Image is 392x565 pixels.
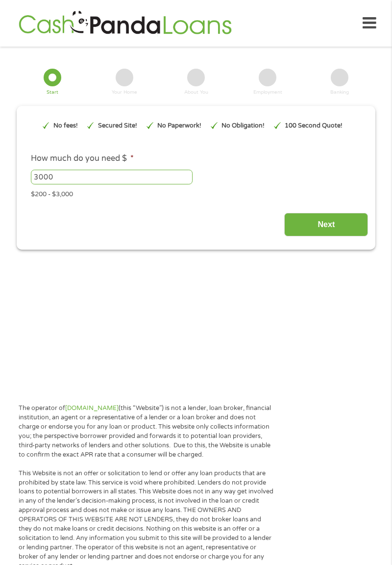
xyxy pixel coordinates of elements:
[184,90,208,95] div: About You
[31,154,134,164] label: How much do you need $
[47,90,58,95] div: Start
[285,121,343,130] p: 100 Second Quote!
[221,121,265,130] p: No Obligation!
[112,90,137,95] div: Your Home
[53,121,78,130] p: No fees!
[330,90,349,95] div: Banking
[31,186,361,200] div: $200 - $3,000
[16,9,234,37] img: GetLoanNow Logo
[65,404,119,412] a: [DOMAIN_NAME]
[19,404,274,459] p: The operator of (this “Website”) is not a lender, loan broker, financial institution, an agent or...
[284,213,368,237] input: Next
[157,121,201,130] p: No Paperwork!
[98,121,137,130] p: Secured Site!
[253,90,282,95] div: Employment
